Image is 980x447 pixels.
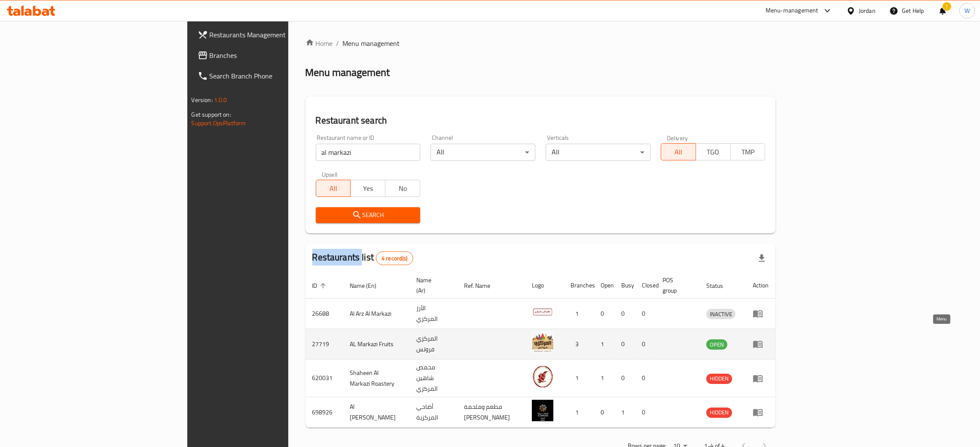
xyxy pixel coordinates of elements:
span: Menu management [343,38,400,48]
span: Name (Ar) [417,275,447,296]
td: 0 [635,299,656,329]
span: HIDDEN [706,374,732,384]
td: محمص شاهين المركزي [410,359,458,397]
a: Search Branch Phone [191,66,351,86]
td: المركزي فروتس [410,329,458,359]
a: Branches [191,45,351,66]
a: Restaurants Management [191,24,351,45]
input: Search for restaurant name or ID.. [316,144,421,161]
h2: Menu management [305,66,390,79]
button: All [316,180,351,197]
div: Export file [751,248,772,269]
div: Menu [753,407,769,417]
th: Action [746,272,775,299]
td: 0 [635,329,656,359]
td: 3 [564,329,594,359]
span: ID [312,281,329,291]
span: POS group [662,275,689,296]
span: HIDDEN [706,408,732,417]
td: 1 [614,397,635,428]
img: AL Markazi Fruits [532,332,553,353]
button: TMP [730,143,766,160]
span: No [389,182,417,195]
td: 0 [614,359,635,397]
h2: Restaurant search [316,114,766,127]
div: All [546,144,650,161]
td: 1 [564,359,594,397]
span: OPEN [706,340,727,350]
div: Total records count [376,251,413,265]
span: 4 record(s) [376,254,413,263]
div: Menu [753,308,769,319]
button: Search [316,207,421,223]
td: مطعم وملحمة [PERSON_NAME] [457,397,525,428]
div: Menu-management [766,6,818,16]
span: W [965,6,970,15]
td: 0 [635,397,656,428]
div: HIDDEN [706,374,732,384]
th: Branches [564,272,594,299]
span: TMP [734,146,762,158]
nav: breadcrumb [305,38,776,48]
td: 0 [594,299,614,329]
td: 1 [564,299,594,329]
span: Restaurants Management [210,30,344,40]
button: TGO [696,143,731,160]
td: Al Arz Al Markazi [343,299,410,329]
div: All [430,144,535,161]
span: All [665,146,693,158]
span: All [320,182,348,195]
td: 1 [564,397,594,428]
label: Upsell [322,171,338,177]
label: Delivery [667,135,688,141]
div: Menu [753,373,769,384]
th: Logo [525,272,564,299]
span: Get support on: [192,109,231,120]
td: 1 [594,329,614,359]
td: Al [PERSON_NAME] [343,397,410,428]
span: Version: [192,94,213,106]
button: No [385,180,420,197]
img: Al Arz Al Markazi [532,301,553,323]
span: Ref. Name [464,281,501,291]
span: Search [323,210,414,220]
th: Open [594,272,614,299]
td: 1 [594,359,614,397]
img: Shaheen Al Markazi Roastery [532,366,553,387]
img: Al Markazia Adahi [532,400,553,421]
button: Yes [350,180,385,197]
span: Name (En) [350,281,388,291]
span: Yes [354,182,382,195]
th: Busy [614,272,635,299]
td: AL Markazi Fruits [343,329,410,359]
span: INACTIVE [706,309,736,319]
td: 0 [614,299,635,329]
span: 1.0.0 [214,94,227,106]
span: Branches [210,50,344,60]
td: أضاحي المركزية [410,397,458,428]
span: Search Branch Phone [210,71,344,81]
td: 0 [614,329,635,359]
td: الأرز المركزي [410,299,458,329]
button: All [661,143,696,160]
td: 0 [635,359,656,397]
th: Closed [635,272,656,299]
div: Jordan [859,6,876,15]
h2: Restaurants list [312,251,413,265]
a: Support.OpsPlatform [192,118,246,129]
span: Status [706,281,734,291]
table: enhanced table [305,272,776,428]
td: 0 [594,397,614,428]
span: TGO [699,146,727,158]
td: Shaheen Al Markazi Roastery [343,359,410,397]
